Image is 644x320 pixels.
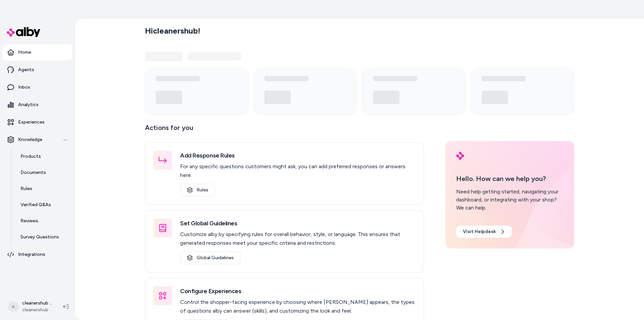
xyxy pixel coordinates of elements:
a: Analytics [3,97,72,113]
a: Global Guidelines [180,252,241,264]
a: Integrations [3,246,72,263]
h2: Hi cleanershub ! [145,26,200,36]
a: Visit Helpdesk [456,226,512,238]
a: Survey Questions [14,229,72,245]
p: Analytics [18,101,39,108]
p: Products [20,153,41,160]
a: Rules [14,181,72,197]
p: Actions for you [145,122,424,138]
h3: Configure Experiences [180,286,416,296]
a: Inbox [3,79,72,95]
p: Documents [20,169,46,176]
img: alby Logo [456,152,464,160]
a: Verified Q&As [14,197,72,213]
p: Experiences [18,119,45,126]
p: Knowledge [18,136,42,143]
a: Home [3,44,72,60]
a: Documents [14,165,72,181]
p: Survey Questions [20,234,59,240]
button: Knowledge [3,132,72,148]
p: Customize alby by specifying rules for overall behavior, style, or language. This ensures that ge... [180,230,416,247]
a: Rules [180,184,215,196]
p: Inbox [18,84,30,91]
h3: Add Response Rules [180,151,416,160]
p: Control the shopper-facing experience by choosing where [PERSON_NAME] appears, the types of quest... [180,298,416,315]
a: Experiences [3,114,72,130]
a: Reviews [14,213,72,229]
p: Verified Q&As [20,201,51,208]
div: Need help getting started, navigating your dashboard, or integrating with your shop? We can help. [456,188,563,212]
a: Products [14,148,72,165]
p: Reviews [20,218,38,224]
p: Rules [20,185,32,192]
p: Hello. How can we help you? [456,174,563,184]
p: For any specific questions customers might ask, you can add preferred responses or answers here. [180,162,416,180]
a: Agents [3,62,72,78]
span: c [8,301,19,312]
span: cleanershub [22,307,52,313]
p: Integrations [18,251,45,258]
img: alby Logo [7,27,40,37]
p: cleanershub Shopify [22,300,52,307]
h3: Set Global Guidelines [180,219,416,228]
p: Home [18,49,31,56]
button: ccleanershub Shopifycleanershub [4,296,58,317]
p: Agents [18,66,34,73]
